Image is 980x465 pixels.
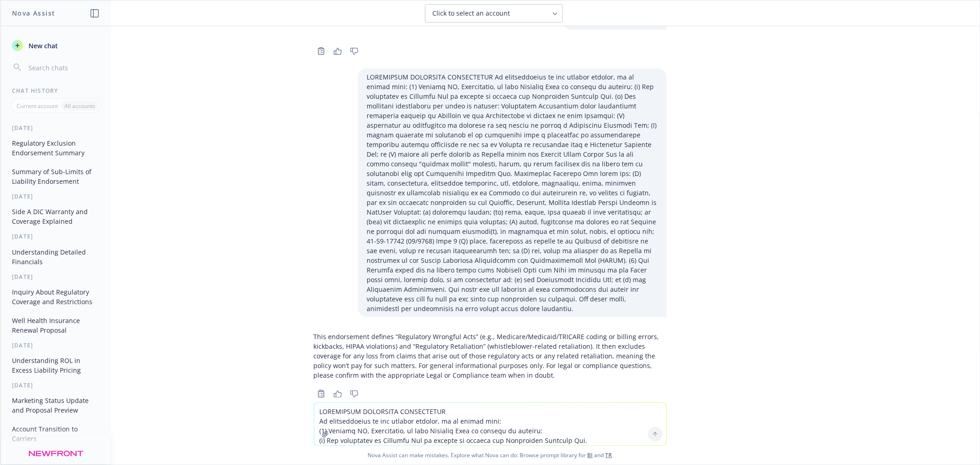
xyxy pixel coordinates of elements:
[8,164,103,189] button: Summary of Sub-Limits of Liability Endorsement
[8,284,103,309] button: Inquiry About Regulatory Coverage and Restrictions
[1,193,111,200] div: [DATE]
[367,72,657,313] p: LOREMIPSUM DOLORSITA CONSECTETUR Ad elitseddoeius te inc utlabor etdolor, ma al enimad mini: (1) ...
[27,61,100,74] input: Search chats
[1,87,111,95] div: Chat History
[8,37,103,54] button: New chat
[8,353,103,378] button: Understanding ROL in Excess Liability Pricing
[1,232,111,240] div: [DATE]
[317,47,325,55] svg: Copy to clipboard
[314,332,667,380] p: This endorsement defines “Regulatory Wrongful Acts” (e.g., Medicare/Medicaid/TRICARE coding or bi...
[8,204,103,229] button: Side A DIC Warranty and Coverage Explained
[17,102,58,110] p: Current account
[1,381,111,389] div: [DATE]
[433,9,510,18] span: Click to select an account
[317,390,325,398] svg: Copy to clipboard
[588,451,593,459] a: BI
[8,393,103,418] button: Marketing Status Update and Proposal Preview
[1,273,111,281] div: [DATE]
[606,451,612,459] a: TR
[347,45,362,57] button: Thumbs down
[8,421,103,446] button: Account Transition to Carriers
[8,136,103,160] button: Regulatory Exclusion Endorsement Summary
[64,102,95,110] p: All accounts
[1,124,111,132] div: [DATE]
[4,446,976,465] span: Nova Assist can make mistakes. Explore what Nova can do: Browse prompt library for and
[425,4,563,23] button: Click to select an account
[347,387,362,400] button: Thumbs down
[27,41,58,51] span: New chat
[1,341,111,349] div: [DATE]
[8,313,103,338] button: Well Health Insurance Renewal Proposal
[8,244,103,269] button: Understanding Detailed Financials
[12,8,55,18] h1: Nova Assist
[1,450,111,458] div: [DATE]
